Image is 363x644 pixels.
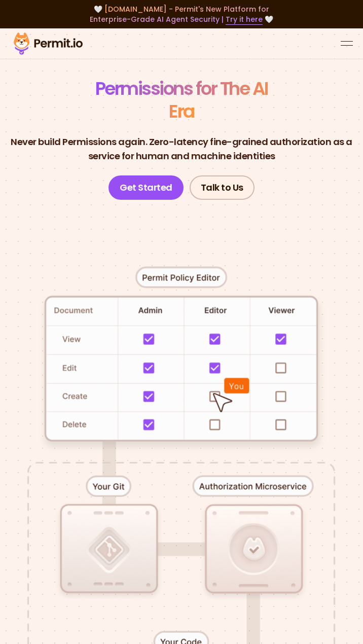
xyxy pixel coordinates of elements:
[190,175,255,200] a: Talk to Us
[226,14,263,25] a: Try it here
[8,135,355,163] p: Never build Permissions again. Zero-latency fine-grained authorization as a service for human and...
[341,38,353,50] button: open menu
[10,4,353,24] div: 🤍 🤍
[10,30,86,57] img: Permit logo
[90,4,269,24] span: [DOMAIN_NAME] - Permit's New Platform for Enterprise-Grade AI Agent Security |
[108,175,184,200] a: Get Started
[95,76,268,124] span: Permissions for The AI Era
